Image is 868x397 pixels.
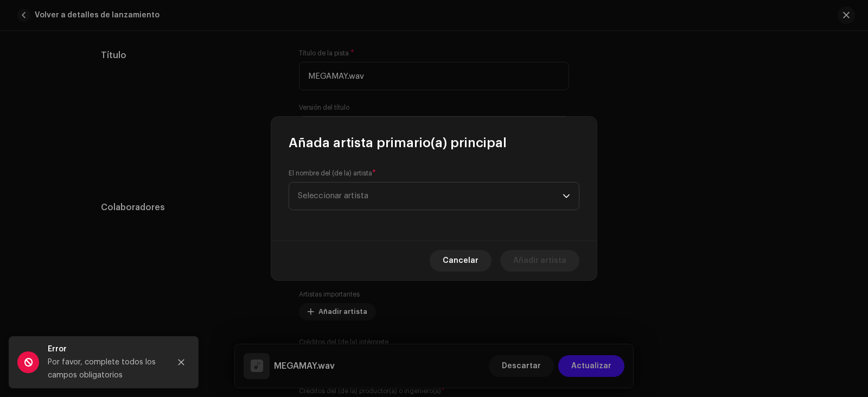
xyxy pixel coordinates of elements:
[513,250,566,272] span: Añadir artista
[48,356,162,382] div: Por favor, complete todos los campos obligatorios
[48,343,162,356] div: Error
[500,250,579,272] button: Añadir artista
[170,351,192,373] button: Close
[298,182,563,210] span: Seleccionar artista
[298,192,368,200] span: Seleccionar artista
[289,169,376,178] label: El nombre del (de la) artista
[289,134,507,152] span: Añada artista primario(a) principal
[430,250,492,272] button: Cancelar
[443,250,478,272] span: Cancelar
[563,182,570,210] div: dropdown trigger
